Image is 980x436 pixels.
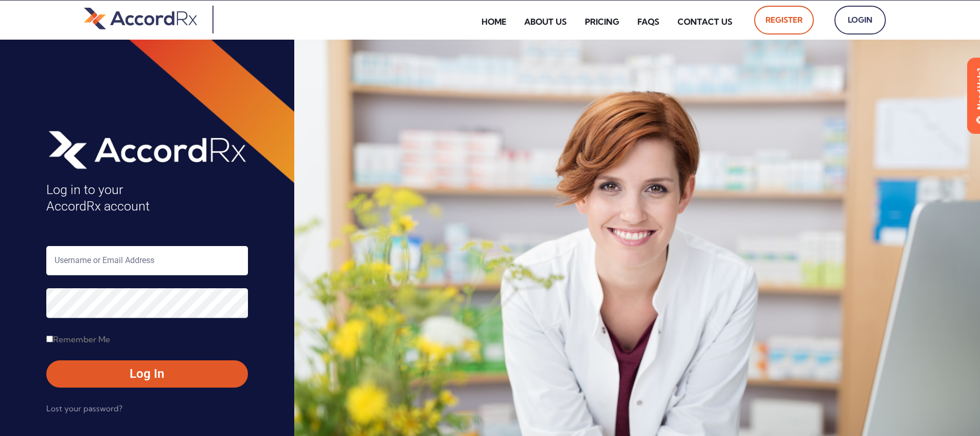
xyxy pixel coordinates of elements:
[474,10,514,33] a: Home
[46,360,248,387] button: Log In
[46,400,122,417] a: Lost your password?
[765,12,803,28] span: Register
[46,246,248,275] input: Username or Email Address
[46,331,110,347] label: Remember Me
[57,365,238,382] span: Log In
[46,127,248,171] img: AccordRx_logo_header_white
[516,10,575,33] a: About Us
[84,6,197,31] img: default-logo
[834,6,886,34] a: Login
[754,6,814,34] a: Register
[670,10,740,33] a: Contact Us
[577,10,627,33] a: Pricing
[46,336,53,342] input: Remember Me
[46,182,248,215] h4: Log in to your AccordRx account
[846,12,875,28] span: Login
[630,10,667,33] a: FAQs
